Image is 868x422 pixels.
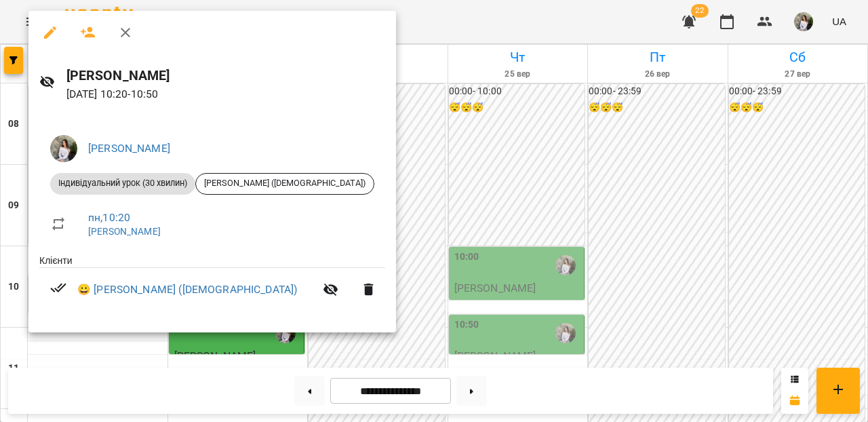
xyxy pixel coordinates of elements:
[195,173,374,195] div: [PERSON_NAME] ([DEMOGRAPHIC_DATA])
[66,65,385,86] h6: [PERSON_NAME]
[50,177,195,189] span: Індивідуальний урок (30 хвилин)
[66,86,385,102] p: [DATE] 10:20 - 10:50
[196,177,374,189] span: [PERSON_NAME] ([DEMOGRAPHIC_DATA])
[88,211,130,224] a: пн , 10:20
[88,226,161,237] a: [PERSON_NAME]
[50,135,77,162] img: 4785574119de2133ce34c4aa96a95cba.jpeg
[39,254,385,317] ul: Клієнти
[88,142,170,155] a: [PERSON_NAME]
[77,282,297,298] a: 😀 [PERSON_NAME] ([DEMOGRAPHIC_DATA])
[50,280,66,296] svg: Візит сплачено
